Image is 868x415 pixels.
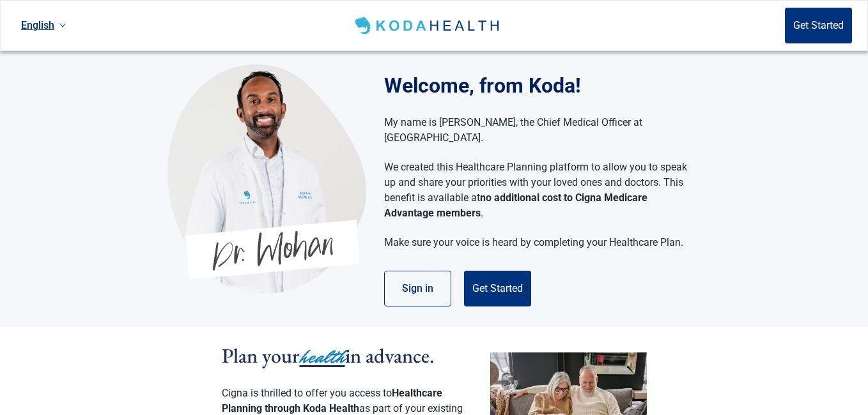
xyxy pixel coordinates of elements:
span: Plan your [222,342,300,369]
p: Make sure your voice is heard by completing your Healthcare Plan. [384,235,688,250]
button: Get Started [785,8,852,43]
span: health [300,343,345,371]
button: Sign in [384,271,451,306]
span: down [59,22,66,29]
strong: no additional cost to Cigna Medicare Advantage members [384,192,647,219]
button: Get Started [464,271,531,306]
span: in advance. [345,342,435,369]
span: Cigna is thrilled to offer you access to [222,387,392,399]
img: Koda Health [167,64,366,294]
p: My name is [PERSON_NAME], the Chief Medical Officer at [GEOGRAPHIC_DATA]. [384,115,688,146]
p: We created this Healthcare Planning platform to allow you to speak up and share your priorities w... [384,160,688,221]
h1: Welcome, from Koda! [384,70,701,101]
a: Current language: English [16,15,71,36]
img: Koda Health [352,15,504,36]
